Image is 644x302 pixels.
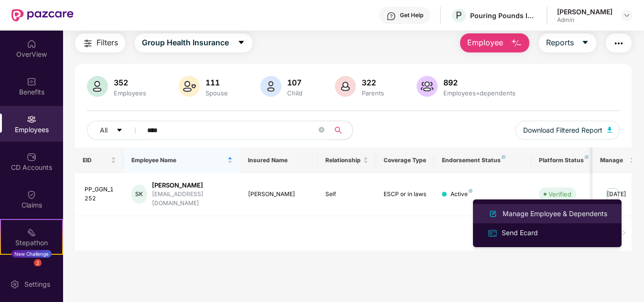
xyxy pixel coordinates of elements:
[27,152,36,162] img: svg+xml;base64,PHN2ZyBpZD0iQ0RfQWNjb3VudHMiIGRhdGEtbmFtZT0iQ0QgQWNjb3VudHMiIHhtbG5zPSJodHRwOi8vd3...
[319,126,324,135] span: close-circle
[487,228,498,239] img: svg+xml;base64,PHN2ZyB4bWxucz0iaHR0cDovL3d3dy53My5vcmcvMjAwMC9zdmciIHdpZHRoPSIxNiIgaGVpZ2h0PSIxNi...
[616,226,632,241] li: Next Page
[100,125,107,135] span: All
[318,147,376,173] th: Relationship
[142,37,229,49] span: Group Health Insurance
[557,16,612,24] div: Admin
[607,127,612,133] img: svg+xml;base64,PHN2ZyB4bWxucz0iaHR0cDovL3d3dy53My5vcmcvMjAwMC9zdmciIHhtbG5zOnhsaW5rPSJodHRwOi8vd3...
[469,189,472,193] img: svg+xml;base64,PHN2ZyB4bWxucz0iaHR0cDovL3d3dy53My5vcmcvMjAwMC9zdmciIHdpZHRoPSI4IiBoZWlnaHQ9IjgiIH...
[87,121,145,140] button: Allcaret-down
[417,76,438,97] img: svg+xml;base64,PHN2ZyB4bWxucz0iaHR0cDovL3d3dy53My5vcmcvMjAwMC9zdmciIHhtbG5zOnhsaW5rPSJodHRwOi8vd3...
[581,39,589,47] span: caret-down
[131,156,225,164] span: Employee Name
[75,33,125,52] button: Filters
[179,76,200,97] img: svg+xml;base64,PHN2ZyB4bWxucz0iaHR0cDovL3d3dy53My5vcmcvMjAwMC9zdmciIHhtbG5zOnhsaW5rPSJodHRwOi8vd3...
[335,76,356,97] img: svg+xml;base64,PHN2ZyB4bWxucz0iaHR0cDovL3d3dy53My5vcmcvMjAwMC9zdmciIHhtbG5zOnhsaW5rPSJodHRwOi8vd3...
[442,156,524,164] div: Endorsement Status
[82,38,94,49] img: svg+xml;base64,PHN2ZyB4bWxucz0iaHR0cDovL3d3dy53My5vcmcvMjAwMC9zdmciIHdpZHRoPSIyNCIgaGVpZ2h0PSIyNC...
[605,187,620,202] img: manageButton
[34,259,42,267] div: 2
[135,33,252,52] button: Group Health Insurancecaret-down
[27,228,36,237] img: svg+xml;base64,PHN2ZyB4bWxucz0iaHR0cDovL3d3dy53My5vcmcvMjAwMC9zdmciIHdpZHRoPSIyMSIgaGVpZ2h0PSIyMC...
[500,228,540,238] div: Send Ecard
[487,208,499,219] img: svg+xml;base64,PHN2ZyB4bWxucz0iaHR0cDovL3d3dy53My5vcmcvMjAwMC9zdmciIHhtbG5zOnhsaW5rPSJodHRwOi8vd3...
[27,190,36,199] img: svg+xml;base64,PHN2ZyBpZD0iQ2xhaW0iIHhtbG5zPSJodHRwOi8vd3d3LnczLm9yZy8yMDAwL3N2ZyIgd2lkdGg9IjIwIi...
[11,9,74,21] img: New Pazcare Logo
[470,11,537,20] div: Pouring Pounds India Pvt Ltd (CashKaro and EarnKaro)
[27,115,36,124] img: svg+xml;base64,PHN2ZyBpZD0iRW1wbG95ZWVzIiB4bWxucz0iaHR0cDovL3d3dy53My5vcmcvMjAwMC9zdmciIHdpZHRoPS...
[501,208,609,219] div: Manage Employee & Dependents
[204,78,230,87] div: 111
[400,11,423,19] div: Get Help
[360,89,386,97] div: Parents
[460,33,529,52] button: Employee
[384,190,427,199] div: ESCP or in laws
[85,185,116,203] div: PP_GGN_1252
[204,89,230,97] div: Spouse
[360,78,386,87] div: 322
[523,125,602,135] span: Download Filtered Report
[116,127,123,135] span: caret-down
[585,155,589,159] img: svg+xml;base64,PHN2ZyB4bWxucz0iaHR0cDovL3d3dy53My5vcmcvMjAwMC9zdmciIHdpZHRoPSI4IiBoZWlnaHQ9IjgiIH...
[112,89,148,97] div: Employees
[623,11,631,19] img: svg+xml;base64,PHN2ZyBpZD0iRHJvcGRvd24tMzJ4MzIiIHhtbG5zPSJodHRwOi8vd3d3LnczLm9yZy8yMDAwL3N2ZyIgd2...
[441,89,517,97] div: Employees+dependents
[240,147,318,173] th: Insured Name
[515,121,620,140] button: Download Filtered Report
[613,38,624,49] img: svg+xml;base64,PHN2ZyB4bWxucz0iaHR0cDovL3d3dy53My5vcmcvMjAwMC9zdmciIHdpZHRoPSIyNCIgaGVpZ2h0PSIyNC...
[539,33,596,52] button: Reportscaret-down
[329,126,348,134] span: search
[451,190,472,199] div: Active
[502,155,505,159] img: svg+xml;base64,PHN2ZyB4bWxucz0iaHR0cDovL3d3dy53My5vcmcvMjAwMC9zdmciIHdpZHRoPSI4IiBoZWlnaHQ9IjgiIH...
[386,11,396,21] img: svg+xml;base64,PHN2ZyBpZD0iSGVscC0zMngzMiIgeG1sbnM9Imh0dHA6Ly93d3cudzMub3JnLzIwMDAvc3ZnIiB3aWR0aD...
[548,189,571,199] div: Verified
[621,230,627,236] span: right
[616,226,632,241] button: right
[131,185,147,204] div: SK
[260,76,281,97] img: svg+xml;base64,PHN2ZyB4bWxucz0iaHR0cDovL3d3dy53My5vcmcvMjAwMC9zdmciIHhtbG5zOnhsaW5rPSJodHRwOi8vd3...
[152,190,233,208] div: [EMAIL_ADDRESS][DOMAIN_NAME]
[75,147,124,173] th: EID
[27,77,36,86] img: svg+xml;base64,PHN2ZyBpZD0iQmVuZWZpdHMiIHhtbG5zPSJodHRwOi8vd3d3LnczLm9yZy8yMDAwL3N2ZyIgd2lkdGg9Ij...
[248,190,311,199] div: [PERSON_NAME]
[592,147,631,173] th: Manage
[325,156,361,164] span: Relationship
[27,265,36,275] img: svg+xml;base64,PHN2ZyBpZD0iRW5kb3JzZW1lbnRzIiB4bWxucz0iaHR0cDovL3d3dy53My5vcmcvMjAwMC9zdmciIHdpZH...
[329,121,353,140] button: search
[441,78,517,87] div: 892
[546,37,574,49] span: Reports
[237,39,245,47] span: caret-down
[285,78,304,87] div: 107
[83,156,109,164] span: EID
[112,78,148,87] div: 352
[97,37,118,49] span: Filters
[511,38,522,49] img: svg+xml;base64,PHN2ZyB4bWxucz0iaHR0cDovL3d3dy53My5vcmcvMjAwMC9zdmciIHhtbG5zOnhsaW5rPSJodHRwOi8vd3...
[539,156,591,164] div: Platform Status
[319,127,324,133] span: close-circle
[21,280,53,289] div: Settings
[1,238,62,248] div: Stepathon
[376,147,434,173] th: Coverage Type
[285,89,304,97] div: Child
[10,280,20,289] img: svg+xml;base64,PHN2ZyBpZD0iU2V0dGluZy0yMHgyMCIgeG1sbnM9Imh0dHA6Ly93d3cudzMub3JnLzIwMDAvc3ZnIiB3aW...
[152,181,233,190] div: [PERSON_NAME]
[456,10,462,21] span: P
[27,39,36,49] img: svg+xml;base64,PHN2ZyBpZD0iSG9tZSIgeG1sbnM9Imh0dHA6Ly93d3cudzMub3JnLzIwMDAvc3ZnIiB3aWR0aD0iMjAiIG...
[87,76,108,97] img: svg+xml;base64,PHN2ZyB4bWxucz0iaHR0cDovL3d3dy53My5vcmcvMjAwMC9zdmciIHhtbG5zOnhsaW5rPSJodHRwOi8vd3...
[325,190,368,199] div: Self
[467,37,503,49] span: Employee
[11,250,52,258] div: New Challenge
[557,7,612,16] div: [PERSON_NAME]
